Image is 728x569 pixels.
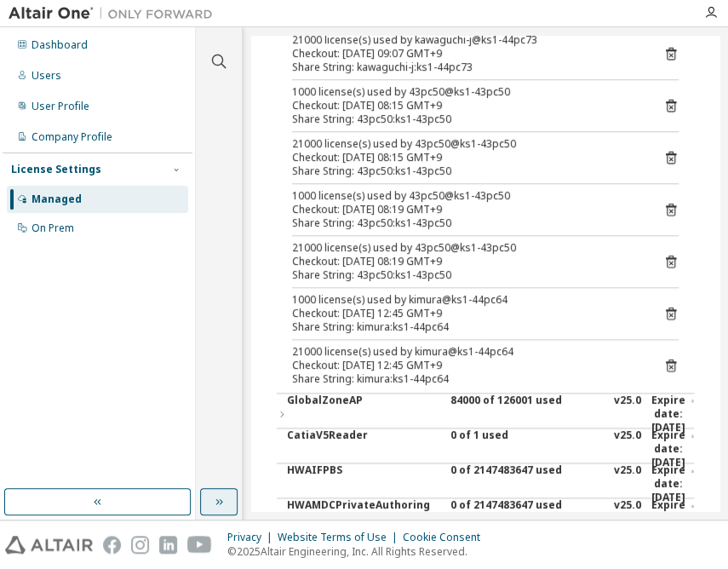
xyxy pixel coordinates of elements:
[277,394,694,434] button: GlobalZoneAP84000 of 126001 usedv25.0Expire date:[DATE]
[159,536,177,554] img: linkedin.svg
[32,221,74,235] div: On Prem
[651,498,694,539] div: Expire date: [DATE]
[292,85,638,99] div: 1000 license(s) used by 43pc50@ks1-43pc50
[292,99,638,112] div: Checkout: [DATE] 08:15 GMT+9
[292,164,638,178] div: Share String: 43pc50:ks1-43pc50
[292,345,638,359] div: 21000 license(s) used by kimura@ks1-44pc64
[292,60,638,74] div: Share String: kawaguchi-j:ks1-44pc73
[9,5,221,22] img: Altair One
[651,463,694,504] div: Expire date: [DATE]
[32,38,88,52] div: Dashboard
[614,463,641,504] div: v25.0
[287,428,440,469] div: CatiaV5Reader
[287,428,694,469] button: CatiaV5Reader0 of 1 usedv25.0Expire date:[DATE]
[287,394,440,434] div: GlobalZoneAP
[287,498,440,539] div: HWAMDCPrivateAuthoring
[614,498,641,539] div: v25.0
[292,359,638,372] div: Checkout: [DATE] 12:45 GMT+9
[292,241,638,255] div: 21000 license(s) used by 43pc50@ks1-43pc50
[450,498,604,539] div: 0 of 2147483647 used
[450,463,604,504] div: 0 of 2147483647 used
[292,137,638,151] div: 21000 license(s) used by 43pc50@ks1-43pc50
[614,428,641,469] div: v25.0
[292,47,638,60] div: Checkout: [DATE] 09:07 GMT+9
[292,255,638,268] div: Checkout: [DATE] 08:19 GMT+9
[292,189,638,203] div: 1000 license(s) used by 43pc50@ks1-43pc50
[450,394,604,434] div: 84000 of 126001 used
[131,536,149,554] img: instagram.svg
[287,498,694,539] button: HWAMDCPrivateAuthoring0 of 2147483647 usedv25.0Expire date:[DATE]
[292,33,638,47] div: 21000 license(s) used by kawaguchi-j@ks1-44pc73
[651,428,694,469] div: Expire date: [DATE]
[292,203,638,216] div: Checkout: [DATE] 08:19 GMT+9
[32,69,61,83] div: Users
[292,151,638,164] div: Checkout: [DATE] 08:15 GMT+9
[32,193,82,206] div: Managed
[651,394,694,434] div: Expire date: [DATE]
[103,536,121,554] img: facebook.svg
[287,463,694,504] button: HWAIFPBS0 of 2147483647 usedv25.0Expire date:[DATE]
[32,100,89,113] div: User Profile
[292,268,638,282] div: Share String: 43pc50:ks1-43pc50
[5,536,93,554] img: altair_logo.svg
[403,531,490,544] div: Cookie Consent
[614,394,641,434] div: v25.0
[292,293,638,307] div: 1000 license(s) used by kimura@ks1-44pc64
[227,544,490,559] p: © 2025 Altair Engineering, Inc. All Rights Reserved.
[32,130,112,144] div: Company Profile
[292,216,638,230] div: Share String: 43pc50:ks1-43pc50
[187,536,212,554] img: youtube.svg
[292,112,638,126] div: Share String: 43pc50:ks1-43pc50
[292,372,638,386] div: Share String: kimura:ks1-44pc64
[227,531,278,544] div: Privacy
[278,531,403,544] div: Website Terms of Use
[11,163,101,176] div: License Settings
[292,320,638,334] div: Share String: kimura:ks1-44pc64
[292,307,638,320] div: Checkout: [DATE] 12:45 GMT+9
[450,428,604,469] div: 0 of 1 used
[287,463,440,504] div: HWAIFPBS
